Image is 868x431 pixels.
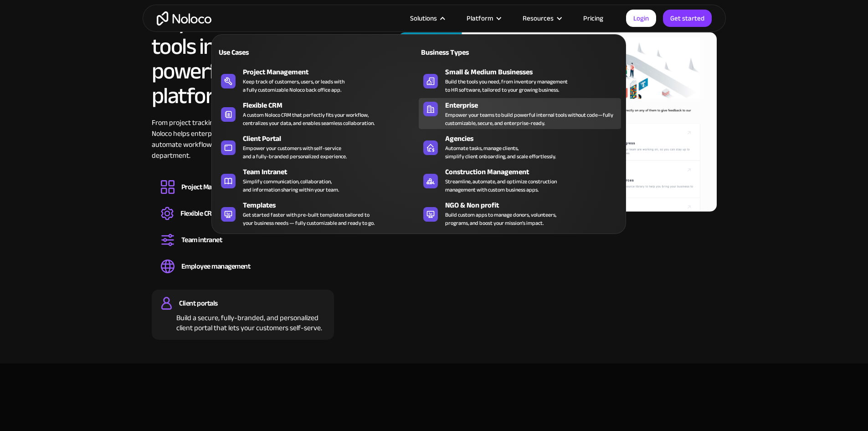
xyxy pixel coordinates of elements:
div: Team Intranet [243,166,423,177]
div: NGO & Non profit [445,200,625,211]
a: Construction ManagementStreamline, automate, and optimize constructionmanagement with custom busi... [419,165,621,196]
nav: Solutions [211,21,626,234]
a: AgenciesAutomate tasks, manage clients,simplify client onboarding, and scale effortlessly. [419,131,621,162]
div: Automate tasks, manage clients, simplify client onboarding, and scale effortlessly. [445,144,556,161]
div: Streamline, automate, and optimize construction management with custom business apps. [445,177,557,194]
div: Resources [511,12,572,24]
a: Get started [663,10,712,27]
div: Flexible CRM [180,208,217,218]
div: Employee management [181,261,251,271]
div: Enterprise [445,100,625,111]
a: Client PortalEmpower your customers with self-serviceand a fully-branded personalized experience. [216,131,419,162]
div: Client portals [179,298,217,308]
a: home [157,11,211,26]
div: Project Management [243,67,423,78]
a: Team IntranetSimplify communication, collaboration,and information sharing within your team. [216,165,419,196]
div: Design custom project management tools to speed up workflows, track progress, and optimize your t... [161,194,325,197]
div: Team intranet [181,235,222,245]
div: From project tracking to CRMs and employee portals—Noloco helps enterprise teams centralize opera... [152,117,334,175]
div: Empower your teams to build powerful internal tools without code—fully customizable, secure, and ... [445,111,616,127]
div: Resources [523,12,554,24]
div: Platform [455,12,511,24]
div: Build custom apps to manage donors, volunteers, programs, and boost your mission’s impact. [445,211,556,227]
a: Business Types [419,42,621,62]
div: Agencies [445,133,625,144]
div: Build the tools you need, from inventory management to HR software, tailored to your growing busi... [445,78,568,94]
div: Client Portal [243,133,423,144]
div: Project Management [181,182,241,192]
div: Create a custom CRM that you can adapt to your business’s needs, centralize your workflows, and m... [161,220,325,223]
a: EnterpriseEmpower your teams to build powerful internal tools without code—fully customizable, se... [419,98,621,129]
div: Business Types [419,47,516,58]
a: Pricing [572,12,615,24]
div: Flexible CRM [243,100,423,111]
div: Platform [467,12,493,24]
div: Construction Management [445,166,625,177]
a: TemplatesGet started faster with pre-built templates tailored toyour business needs — fully custo... [216,198,419,229]
div: Use Cases [216,47,314,58]
div: Set up a central space for your team to collaborate, share information, and stay up to date on co... [161,247,325,249]
div: Solutions [410,12,437,24]
div: Templates [243,200,423,211]
a: Small & Medium BusinessesBuild the tools you need, from inventory managementto HR software, tailo... [419,65,621,96]
a: Project ManagementKeep track of customers, users, or leads witha fully customizable Noloco back o... [216,65,419,96]
div: Get started faster with pre-built templates tailored to your business needs — fully customizable ... [243,211,375,227]
a: Use Cases [216,42,419,62]
div: Easily manage employee information, track performance, and handle HR tasks from a single platform. [161,273,325,276]
div: A custom Noloco CRM that perfectly fits your workflow, centralizes your data, and enables seamles... [243,111,375,127]
h2: All your internal tools in one powerful, no-code platform [152,10,334,108]
div: Keep track of customers, users, or leads with a fully customizable Noloco back office app. [243,78,344,94]
div: Simplify communication, collaboration, and information sharing within your team. [243,177,339,194]
div: Solutions [399,12,455,24]
div: Small & Medium Businesses [445,67,625,78]
div: Empower your customers with self-service and a fully-branded personalized experience. [243,144,347,161]
div: Build a secure, fully-branded, and personalized client portal that lets your customers self-serve. [161,310,325,333]
a: Login [626,10,656,27]
a: NGO & Non profitBuild custom apps to manage donors, volunteers,programs, and boost your mission’s... [419,198,621,229]
a: Flexible CRMA custom Noloco CRM that perfectly fits your workflow,centralizes your data, and enab... [216,98,419,129]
